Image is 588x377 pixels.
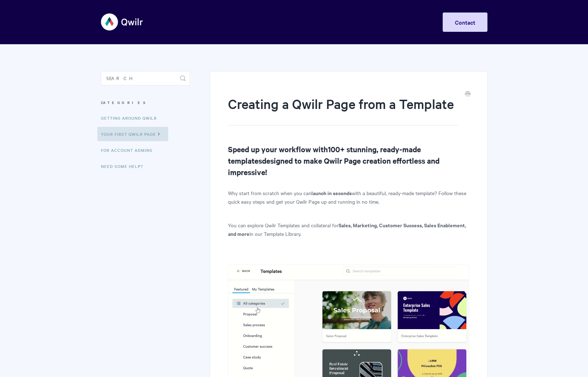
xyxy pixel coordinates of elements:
a: Need Some Help? [101,159,149,173]
h1: Creating a Qwilr Page from a Template [228,95,458,125]
p: You can explore Qwilr Templates and collateral for in our Template Library. [228,221,469,238]
a: For Account Admins [101,143,158,157]
img: Qwilr Help Center [101,9,144,35]
strong: launch in seconds [311,189,352,197]
b: Sales, Marketing, Customer Success, Sales Enablement, and more [228,221,466,237]
a: Contact [443,13,487,32]
a: Your First Qwilr Page [97,127,168,141]
a: Print this Article [465,90,471,98]
p: Why start from scratch when you can with a beautiful, ready-made template? Follow these quick eas... [228,189,469,206]
h2: Speed up your workflow with designed to make Qwilr Page creation effortless and impressive! [228,143,469,178]
input: Search [101,71,190,85]
a: Getting Around Qwilr [101,111,162,125]
h3: Categories [101,96,190,109]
